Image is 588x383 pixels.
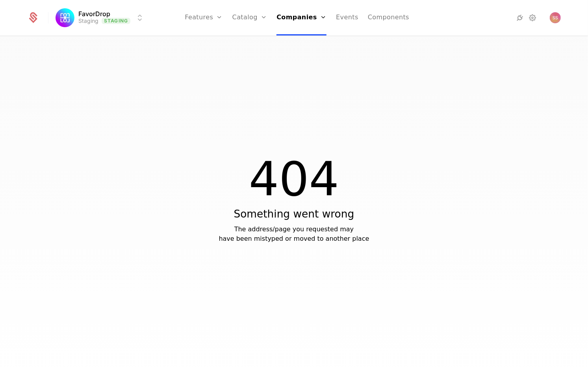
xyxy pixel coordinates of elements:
[78,11,110,17] span: FavorDrop
[550,12,561,23] button: Open user button
[56,8,74,27] img: FavorDrop
[102,18,130,24] span: Staging
[234,208,354,220] div: Something went wrong
[58,9,145,26] button: Select environment
[515,13,525,22] a: Integrations
[528,13,537,22] a: Settings
[249,156,339,203] div: 404
[550,12,561,23] img: Sarah Skillen
[219,225,369,244] div: The address/page you requested may have been mistyped or moved to another place
[78,17,98,25] div: Staging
